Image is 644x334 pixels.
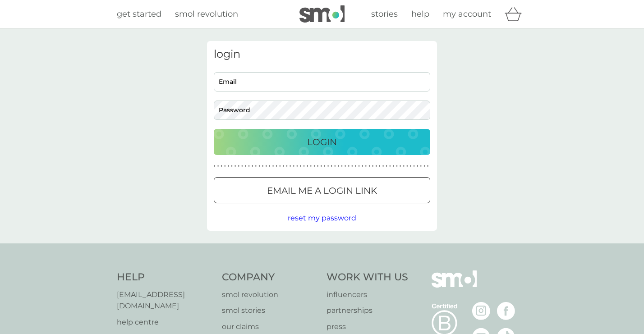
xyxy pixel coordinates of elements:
[293,164,294,169] p: ●
[222,289,318,301] a: smol revolution
[432,270,477,301] img: smol
[286,164,288,169] p: ●
[272,164,274,169] p: ●
[307,135,337,149] p: Login
[389,164,391,169] p: ●
[175,9,238,19] span: smol revolution
[117,8,161,21] a: get started
[410,164,412,169] p: ●
[265,164,267,169] p: ●
[371,8,398,21] a: stories
[217,164,219,169] p: ●
[299,5,345,23] img: smol
[420,164,422,169] p: ●
[348,164,350,169] p: ●
[338,164,340,169] p: ●
[427,164,429,169] p: ●
[214,177,430,203] button: Email me a login link
[327,289,408,301] a: influencers
[411,9,429,19] span: help
[341,164,343,169] p: ●
[117,316,213,328] a: help centre
[362,164,363,169] p: ●
[300,164,302,169] p: ●
[375,164,377,169] p: ●
[267,183,377,198] p: Email me a login link
[505,5,527,23] div: basket
[288,214,356,222] span: reset my password
[393,164,395,169] p: ●
[222,305,318,316] p: smol stories
[327,321,408,333] a: press
[351,164,353,169] p: ●
[117,270,213,284] h4: Help
[472,302,490,320] img: visit the smol Instagram page
[400,164,401,169] p: ●
[310,164,312,169] p: ●
[358,164,360,169] p: ●
[307,164,308,169] p: ●
[303,164,305,169] p: ●
[320,164,322,169] p: ●
[117,289,213,312] a: [EMAIL_ADDRESS][DOMAIN_NAME]
[262,164,264,169] p: ●
[214,164,216,169] p: ●
[283,164,285,169] p: ●
[276,164,277,169] p: ●
[365,164,367,169] p: ●
[331,164,332,169] p: ●
[228,164,230,169] p: ●
[313,164,315,169] p: ●
[290,164,291,169] p: ●
[252,164,253,169] p: ●
[241,164,243,169] p: ●
[214,48,430,61] h3: login
[334,164,336,169] p: ●
[345,164,346,169] p: ●
[443,8,491,21] a: my account
[411,8,429,21] a: help
[372,164,374,169] p: ●
[355,164,357,169] p: ●
[222,321,318,333] a: our claims
[324,164,326,169] p: ●
[371,9,398,19] span: stories
[117,9,161,19] span: get started
[224,164,226,169] p: ●
[235,164,236,169] p: ●
[222,270,318,284] h4: Company
[255,164,257,169] p: ●
[231,164,233,169] p: ●
[497,302,515,320] img: visit the smol Facebook page
[238,164,239,169] p: ●
[288,212,356,224] button: reset my password
[417,164,419,169] p: ●
[175,8,238,21] a: smol revolution
[403,164,405,169] p: ●
[443,9,491,19] span: my account
[279,164,281,169] p: ●
[327,164,329,169] p: ●
[327,305,408,316] a: partnerships
[423,164,425,169] p: ●
[327,270,408,284] h4: Work With Us
[413,164,415,169] p: ●
[248,164,250,169] p: ●
[214,129,430,155] button: Login
[317,164,319,169] p: ●
[258,164,260,169] p: ●
[396,164,398,169] p: ●
[382,164,384,169] p: ●
[379,164,381,169] p: ●
[386,164,387,169] p: ●
[368,164,370,169] p: ●
[406,164,408,169] p: ●
[269,164,271,169] p: ●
